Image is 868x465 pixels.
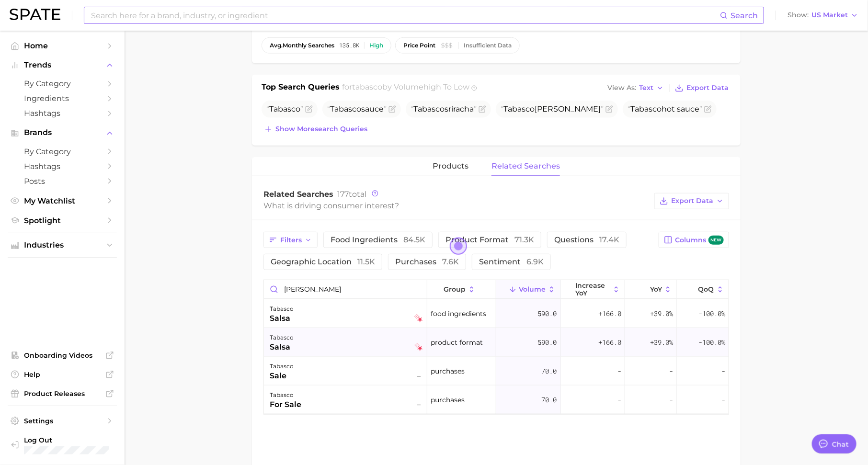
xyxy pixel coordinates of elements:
img: falling star [414,314,423,323]
span: Export Data [671,197,713,205]
button: Volume [496,280,560,299]
a: Hashtags [8,106,117,121]
div: sale [270,370,294,382]
span: Trends [24,61,101,69]
div: tabasco [270,303,294,315]
button: Export Data [654,193,729,209]
button: increase YoY [561,280,625,299]
a: Help [8,367,117,382]
span: My Watchlist [24,196,101,205]
span: Settings [24,417,101,425]
div: tabasco [270,332,294,343]
a: Posts [8,174,117,189]
span: 135.8k [339,42,359,49]
span: hot sauce [628,104,702,113]
span: purchases [431,365,465,377]
span: 590.0 [538,337,557,348]
h1: Top Search Queries [262,81,340,95]
a: by Category [8,144,117,159]
span: 6.9k [526,257,544,266]
span: Tabasco [413,104,445,113]
span: product format [445,235,534,244]
a: Log out. Currently logged in with e-mail pryan@sharkninja.com. [8,433,117,458]
span: US Market [811,12,848,18]
span: 590.0 [538,308,557,319]
span: price point [403,42,435,49]
span: - [669,365,673,377]
span: 7.6k [442,257,459,266]
span: 17.4k [599,235,619,244]
span: Home [24,41,101,50]
button: Flag as miscategorized or irrelevant [305,105,313,113]
div: salsa [270,313,294,324]
span: - [617,394,621,406]
span: -100.0% [698,337,725,348]
span: Volume [519,285,546,293]
button: Flag as miscategorized or irrelevant [479,105,486,113]
span: food ingredients [331,235,425,244]
a: My Watchlist [8,193,117,208]
span: Tabasco [269,104,300,113]
a: Ingredients [8,91,117,106]
span: Tabasco [503,104,535,113]
span: total [337,190,366,199]
span: Help [24,370,101,379]
abbr: average [270,42,283,49]
span: by Category [24,79,101,88]
span: Show [788,12,809,18]
div: Insufficient Data [464,42,512,49]
button: tabascofor sale–purchases70.0--- [264,386,729,414]
span: Log Out [24,436,109,444]
span: [PERSON_NAME] [501,104,604,113]
span: Product Releases [24,389,101,398]
span: QoQ [698,285,714,293]
button: Flag as miscategorized or irrelevant [605,105,613,113]
span: new [708,236,724,245]
span: purchases [431,394,465,406]
span: 84.5k [403,235,425,244]
button: price pointInsufficient Data [395,37,520,54]
span: 70.0 [542,394,557,406]
button: View AsText [605,82,666,94]
span: Filters [280,236,302,244]
span: YoY [650,285,662,293]
button: Industries [8,238,117,252]
span: - [669,394,673,406]
div: What is driving consumer interest? [263,199,650,212]
span: Export Data [686,84,729,92]
span: 70.0 [542,365,557,377]
button: Brands [8,125,117,140]
button: Export Data [673,81,731,95]
span: +166.0 [598,308,621,319]
span: - [721,394,725,406]
span: by Category [24,147,101,156]
span: group [444,285,466,293]
a: Onboarding Videos [8,348,117,363]
span: Hashtags [24,109,101,118]
span: Posts [24,177,101,186]
button: group [427,280,496,299]
input: Search here for a brand, industry, or ingredient [90,7,720,23]
button: Show moresearch queries [262,123,370,136]
span: products [433,162,468,170]
span: +166.0 [598,337,621,348]
button: Trends [8,58,117,72]
span: tabasco [353,82,383,91]
span: – [414,399,423,410]
a: by Category [8,76,117,91]
span: Hashtags [24,162,101,171]
button: Flag as miscategorized or irrelevant [388,105,396,113]
a: Settings [8,414,117,428]
span: Text [639,85,653,91]
span: 71.3k [514,235,534,244]
span: Ingredients [24,94,101,103]
span: food ingredients [431,308,486,319]
div: salsa [270,341,294,353]
button: tabascosalsafalling starproduct format590.0+166.0+39.0%-100.0% [264,328,729,357]
a: Home [8,38,117,53]
span: geographic location [271,257,375,266]
span: 177 [337,190,349,199]
h2: for by Volume [343,81,470,95]
span: product format [431,337,483,348]
span: Columns [675,236,724,245]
